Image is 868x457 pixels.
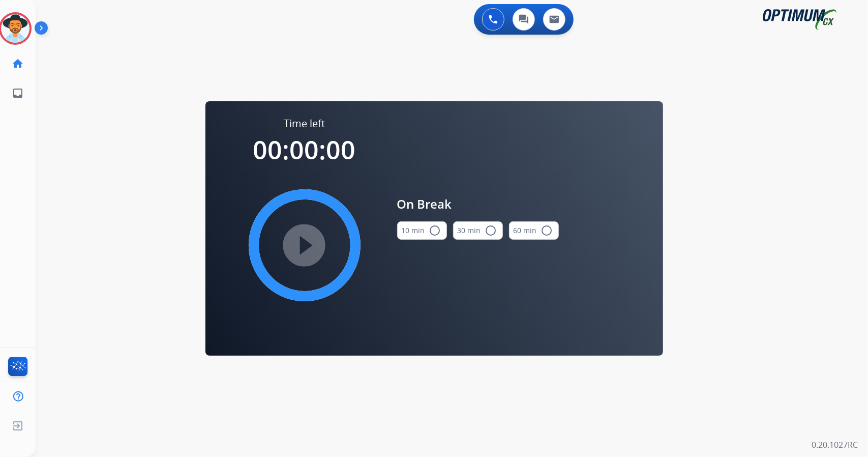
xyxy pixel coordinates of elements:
[397,195,559,213] span: On Break
[284,117,325,131] span: Time left
[397,221,447,240] button: 10 min
[541,224,553,237] mat-icon: radio_button_unchecked
[812,439,858,451] p: 0.20.1027RC
[12,87,24,99] mat-icon: inbox
[453,221,503,240] button: 30 min
[253,132,356,167] span: 00:00:00
[509,221,559,240] button: 60 min
[485,224,497,237] mat-icon: radio_button_unchecked
[1,14,29,43] img: avatar
[429,224,441,237] mat-icon: radio_button_unchecked
[12,58,24,70] mat-icon: home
